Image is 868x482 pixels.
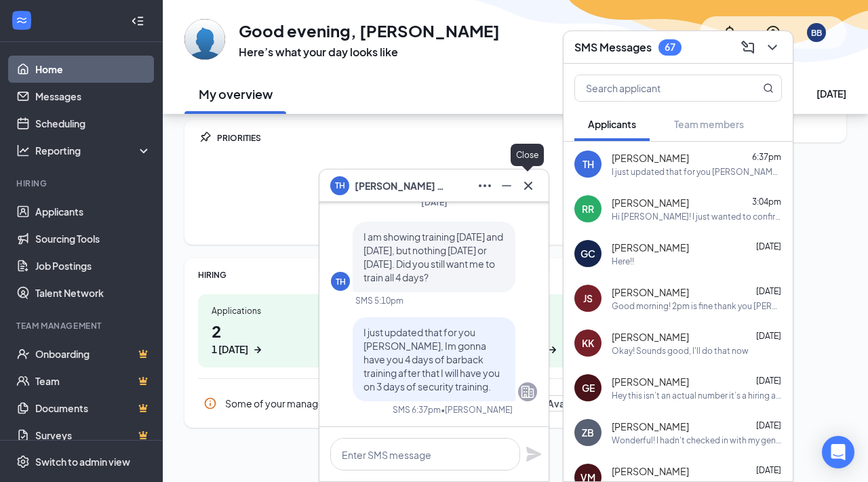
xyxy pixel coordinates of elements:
[612,345,749,357] div: Okay! Sounds good, I'll do that now
[612,151,689,165] span: [PERSON_NAME]
[493,294,629,367] a: New hires10 [DATE]ArrowRight
[35,110,151,137] a: Scheduling
[763,83,774,94] svg: MagnifyingGlass
[526,446,542,462] svg: Plane
[217,132,629,144] div: PRIORITIES
[756,376,781,386] span: [DATE]
[477,178,493,194] svg: Ellipses
[198,294,334,367] a: Applications21 [DATE]ArrowRight
[239,19,500,42] h1: Good evening, [PERSON_NAME]
[722,24,738,41] svg: Notifications
[612,285,689,299] span: [PERSON_NAME]
[251,343,264,357] svg: ArrowRight
[756,286,781,296] span: [DATE]
[363,326,500,393] span: I just updated that for you [PERSON_NAME], Im gonna have you 4 days of barback training after tha...
[198,131,212,144] svg: Pin
[35,340,151,367] a: OnboardingCrown
[198,390,629,417] a: InfoSome of your managers have not set their interview availability yetSet AvailabilityPin
[511,144,544,166] div: Close
[612,211,782,222] div: Hi [PERSON_NAME]! I just wanted to confirm you would be available for orientation [DATE] at 2pm?
[612,420,689,433] span: [PERSON_NAME]
[574,40,652,55] h3: SMS Messages
[494,175,516,197] button: Minimize
[198,390,629,417] div: Some of your managers have not set their interview availability yet
[35,56,151,83] a: Home
[752,152,781,162] span: 6:37pm
[612,196,689,209] span: [PERSON_NAME]
[35,422,151,449] a: SurveysCrown
[612,241,689,254] span: [PERSON_NAME]
[441,404,513,416] span: • [PERSON_NAME]
[582,202,594,216] div: RR
[473,175,494,197] button: Ellipses
[582,336,594,350] div: KK
[756,465,781,475] span: [DATE]
[355,295,403,306] div: SMS 5:10pm
[355,178,450,193] span: [PERSON_NAME] Helin
[336,276,346,287] div: TH
[612,330,689,344] span: [PERSON_NAME]
[665,41,675,53] div: 67
[15,14,28,27] svg: WorkstreamLogo
[35,198,151,225] a: Applicants
[35,455,130,468] div: Switch to admin view
[580,247,595,260] div: GC
[582,381,595,395] div: GE
[612,166,782,178] div: I just updated that for you [PERSON_NAME], Im gonna have you 4 days of barback training after tha...
[35,367,151,395] a: TeamCrown
[131,14,144,28] svg: Collapse
[674,118,744,130] span: Team members
[612,464,689,478] span: [PERSON_NAME]
[756,331,781,341] span: [DATE]
[507,319,616,357] h1: 1
[546,343,559,357] svg: ArrowRight
[811,27,822,39] div: BB
[421,197,448,207] span: [DATE]
[199,85,273,102] h2: My overview
[760,37,782,58] button: ChevronDown
[363,230,503,283] span: I am showing training [DATE] and [DATE], but nothing [DATE] or [DATE]. Did you still want me to t...
[756,241,781,252] span: [DATE]
[239,45,500,60] h3: Here’s what your day looks like
[212,305,321,317] div: Applications
[519,384,536,400] svg: Company
[203,397,217,410] svg: Info
[16,455,30,468] svg: Settings
[752,197,781,207] span: 3:04pm
[16,178,149,189] div: Hiring
[612,300,782,312] div: Good morning! 2pm is fine thank you [PERSON_NAME]
[582,426,594,439] div: ZB
[612,435,782,446] div: Wonderful! I hadn't checked in with my general kick assery yet [DATE]. It's gratifying to know it...
[16,320,149,332] div: Team Management
[612,375,689,388] span: [PERSON_NAME]
[612,390,782,401] div: Hey this isn’t an actual number it’s a hiring app I don’t ever check this
[35,252,151,279] a: Job Postings
[212,319,321,357] h1: 2
[575,75,736,101] input: Search applicant
[736,37,757,58] button: ComposeMessage
[35,144,152,157] div: Reporting
[507,305,616,317] div: New hires
[765,24,781,41] svg: QuestionInfo
[498,178,515,194] svg: Minimize
[516,175,538,197] button: Cross
[35,225,151,252] a: Sourcing Tools
[764,39,781,56] svg: ChevronDown
[225,397,513,410] div: Some of your managers have not set their interview availability yet
[393,404,441,416] div: SMS 6:37pm
[212,342,248,357] div: 1 [DATE]
[816,87,846,100] div: [DATE]
[822,436,854,468] div: Open Intercom Messenger
[612,256,634,267] div: Here!!
[583,292,593,305] div: JS
[198,269,629,281] div: HIRING
[35,279,151,306] a: Talent Network
[740,39,756,56] svg: ComposeMessage
[583,157,594,171] div: TH
[588,118,636,130] span: Applicants
[16,144,30,157] svg: Analysis
[184,19,225,60] img: Bradley Baker
[520,178,536,194] svg: Cross
[756,420,781,430] span: [DATE]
